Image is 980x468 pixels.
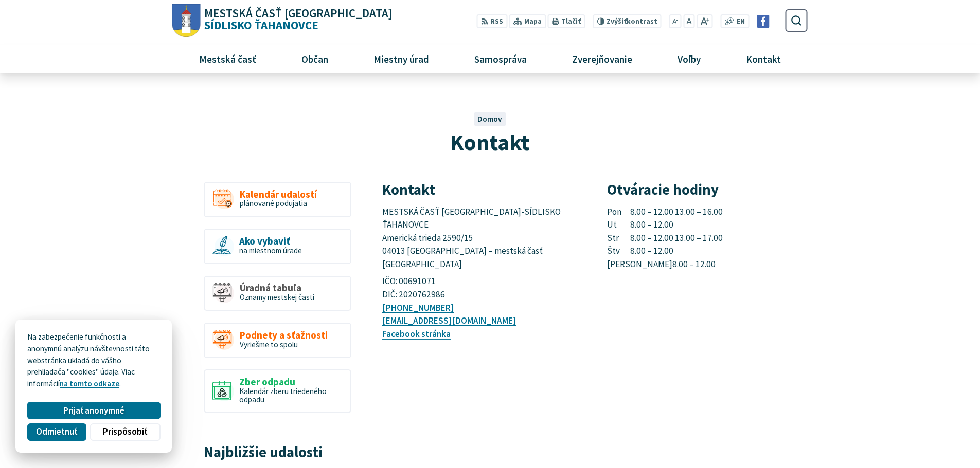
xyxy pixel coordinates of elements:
[607,205,808,271] p: 8.00 – 12.00 13.00 – 16.00 8.00 – 12.00 8.00 – 12.00 13.00 – 17.00 8.00 – 12.00 8.00 – 12.00
[204,444,351,460] h3: Najbližšie udalosti
[240,283,314,293] span: Úradná tabuľa
[737,16,745,27] span: EN
[195,45,260,72] span: Mestská časť
[204,8,392,20] span: Mestská časť [GEOGRAPHIC_DATA]
[27,331,160,390] p: Na zabezpečenie funkčnosti a anonymnú analýzu návštevnosti táto webstránka ukladá do vášho prehli...
[674,45,705,72] span: Voľby
[282,45,347,72] a: Občan
[607,205,631,219] span: Pon
[172,4,392,38] a: Logo Sídlisko Ťahanovce, prejsť na domovskú stránku.
[757,15,770,28] img: Prejsť na Facebook stránku
[683,14,694,28] button: Nastaviť pôvodnú veľkosť písma
[470,45,530,72] span: Samospráva
[524,16,542,27] span: Mapa
[561,17,581,26] span: Tlačiť
[204,276,351,311] a: Úradná tabuľa Oznamy mestskej časti
[734,16,748,27] a: EN
[382,275,583,301] p: IČO: 00691071 DIČ: 2020762986
[382,328,451,340] a: Facebook stránka
[456,45,546,72] a: Samospráva
[297,45,332,72] span: Občan
[509,14,546,28] a: Mapa
[354,45,448,72] a: Miestny úrad
[607,17,657,26] span: kontrast
[90,423,160,441] button: Prispôsobiť
[63,405,124,416] span: Prijať anonymné
[239,246,302,255] span: na miestnom úrade
[607,182,808,198] h3: Otváracie hodiny
[382,206,562,270] span: MESTSKÁ ČASŤ [GEOGRAPHIC_DATA]-SÍDLISKO ŤAHANOVCE Americká trieda 2590/15 04013 [GEOGRAPHIC_DATA]...
[382,182,583,198] h3: Kontakt
[240,340,298,349] span: Vyriešme to spolu
[240,292,314,302] span: Oznamy mestskej časti
[607,17,627,26] span: Zvýšiť
[172,4,201,38] img: Prejsť na domovskú stránku
[27,423,86,441] button: Odmietnuť
[382,302,454,313] a: [PHONE_NUMBER]
[204,323,351,358] a: Podnety a sťažnosti Vyriešme to spolu
[240,198,307,208] span: plánované podujatia
[727,45,800,72] a: Kontakt
[593,14,661,28] button: Zvýšiťkontrast
[669,14,682,28] button: Zmenšiť veľkosť písma
[239,386,327,405] span: Kalendár zberu triedeného odpadu
[36,426,77,437] span: Odmietnuť
[204,229,351,264] a: Ako vybaviť na miestnom úrade
[240,189,317,200] span: Kalendár udalostí
[239,236,302,247] span: Ako vybaviť
[450,128,529,156] span: Kontakt
[607,258,672,271] span: [PERSON_NAME]
[548,14,585,28] button: Tlačiť
[204,369,351,413] a: Zber odpadu Kalendár zberu triedeného odpadu
[239,377,343,387] span: Zber odpadu
[554,45,651,72] a: Zverejňovanie
[204,182,351,217] a: Kalendár udalostí plánované podujatia
[742,45,785,72] span: Kontakt
[369,45,433,72] span: Miestny úrad
[697,14,712,28] button: Zväčšiť veľkosť písma
[103,426,147,437] span: Prispôsobiť
[240,330,328,341] span: Podnety a sťažnosti
[568,45,636,72] span: Zverejňovanie
[60,379,119,388] a: na tomto odkaze
[180,45,275,72] a: Mestská časť
[659,45,720,72] a: Voľby
[607,218,631,232] span: Ut
[607,232,631,245] span: Str
[490,16,503,27] span: RSS
[477,114,502,124] a: Domov
[27,402,160,419] button: Prijať anonymné
[607,245,631,258] span: Štv
[201,8,393,31] span: Sídlisko Ťahanovce
[382,315,516,326] a: [EMAIL_ADDRESS][DOMAIN_NAME]
[477,14,507,28] a: RSS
